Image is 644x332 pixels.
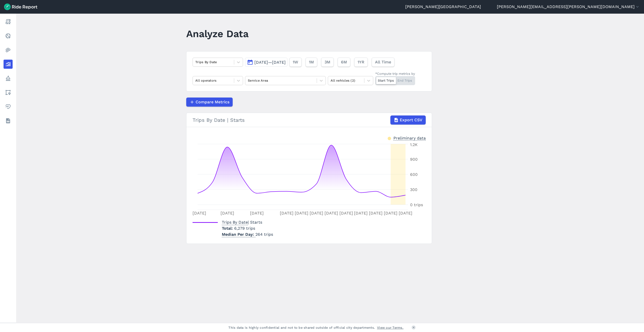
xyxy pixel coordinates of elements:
span: 1YR [358,59,364,65]
span: Compare Metrics [196,99,229,105]
tspan: [DATE] [339,211,353,216]
a: [PERSON_NAME][GEOGRAPHIC_DATA] [405,4,481,10]
button: 1W [289,58,302,67]
tspan: [DATE] [325,211,338,216]
span: Trips By Date [222,218,248,225]
tspan: [DATE] [354,211,368,216]
div: Preliminary data [393,135,426,140]
h1: Analyze Data [186,27,249,41]
img: Ride Report [4,4,37,10]
tspan: 1.2K [410,142,418,147]
a: Areas [4,88,13,97]
button: Export CSV [390,115,426,125]
a: Health [4,102,13,111]
a: Heatmaps [4,45,13,55]
button: Compare Metrics [186,98,233,107]
button: 1YR [354,58,368,67]
tspan: 900 [410,157,418,162]
span: [DATE]—[DATE] [254,60,286,65]
tspan: [DATE] [193,211,206,216]
tspan: 0 trips [410,202,423,207]
a: Realtime [4,31,13,40]
span: 3M [325,59,330,65]
tspan: [DATE] [221,211,234,216]
span: Total [222,226,234,231]
button: 6M [338,58,350,67]
button: 3M [321,58,334,67]
a: Policy [4,74,13,83]
tspan: [DATE] [310,211,323,216]
button: [DATE]—[DATE] [245,58,287,67]
tspan: [DATE] [369,211,383,216]
button: [PERSON_NAME][EMAIL_ADDRESS][PERSON_NAME][DOMAIN_NAME] [497,4,640,10]
a: Analyze [4,60,13,69]
a: View our Terms. [377,325,404,330]
span: 1M [309,59,314,65]
span: 6M [341,59,347,65]
span: | Starts [222,220,262,225]
span: All Time [375,59,391,65]
tspan: [DATE] [399,211,412,216]
button: 1M [306,58,317,67]
tspan: [DATE] [280,211,293,216]
span: Median Per Day [222,230,255,237]
div: *Compute trip metrics by [375,71,415,76]
button: All Time [372,58,394,67]
span: Export CSV [400,117,422,123]
tspan: [DATE] [295,211,308,216]
tspan: 600 [410,172,418,177]
span: 6,279 trips [234,226,255,231]
a: Report [4,17,13,26]
tspan: [DATE] [384,211,397,216]
tspan: [DATE] [250,211,264,216]
tspan: 300 [410,187,417,192]
div: Trips By Date | Starts [193,115,426,125]
a: Datasets [4,116,13,125]
span: 1W [293,59,298,65]
p: 264 trips [222,231,273,238]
